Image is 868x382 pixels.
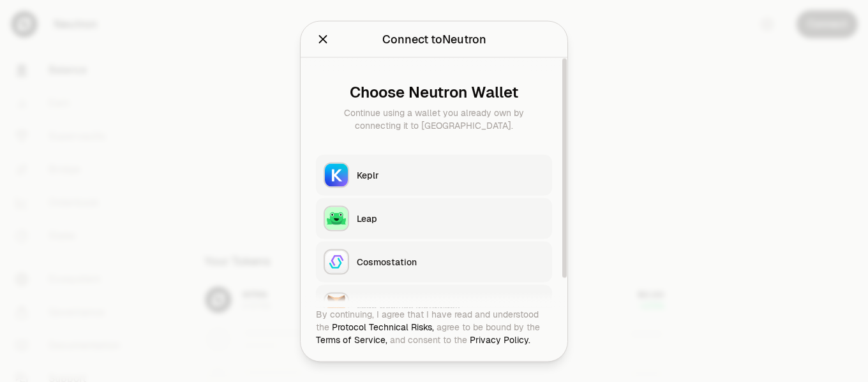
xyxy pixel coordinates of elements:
[357,212,544,224] div: Leap
[357,168,544,181] div: Keplr
[325,207,348,230] img: Leap
[357,298,544,311] div: Leap Cosmos MetaMask
[332,321,434,332] a: Protocol Technical Risks,
[316,30,330,48] button: Close
[316,198,552,239] button: LeapLeap
[325,293,348,316] img: Leap Cosmos MetaMask
[316,307,552,346] div: By continuing, I agree that I have read and understood the agree to be bound by the and consent t...
[316,284,552,325] button: Leap Cosmos MetaMaskLeap Cosmos MetaMask
[316,334,387,345] a: Terms of Service,
[357,255,544,268] div: Cosmostation
[470,334,530,345] a: Privacy Policy.
[316,241,552,282] button: CosmostationCosmostation
[325,163,348,186] img: Keplr
[325,250,348,273] img: Cosmostation
[316,154,552,195] button: KeplrKeplr
[326,83,542,101] div: Choose Neutron Wallet
[382,30,486,48] div: Connect to Neutron
[326,106,542,131] div: Continue using a wallet you already own by connecting it to [GEOGRAPHIC_DATA].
